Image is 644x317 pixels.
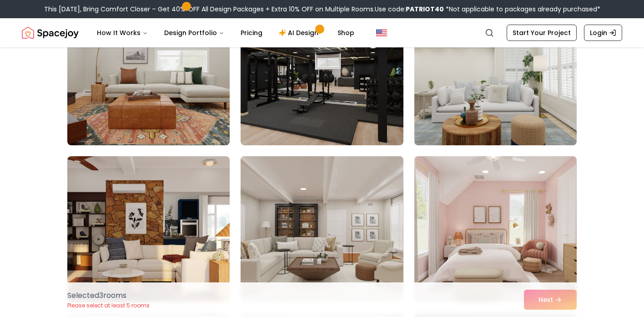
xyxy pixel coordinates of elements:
[22,24,79,42] a: Spacejoy
[375,5,444,14] span: Use code:
[507,25,577,41] a: Start Your Project
[272,24,328,42] a: AI Design
[67,302,150,309] p: Please select at least 5 rooms
[406,5,444,14] b: PATRIOT40
[90,24,155,42] button: How It Works
[22,24,79,42] img: Spacejoy Logo
[236,153,407,306] img: Room room-50
[444,5,600,14] span: *Not applicable to packages already purchased*
[330,24,362,42] a: Shop
[22,18,622,47] nav: Global
[414,156,577,302] img: Room room-51
[67,156,230,302] img: Room room-49
[44,5,600,14] div: This [DATE], Bring Comfort Closer – Get 40% OFF All Design Packages + Extra 10% OFF on Multiple R...
[90,24,362,42] nav: Main
[584,25,622,41] a: Login
[233,24,270,42] a: Pricing
[376,27,387,38] img: United States
[67,290,150,301] p: Selected 3 room s
[157,24,231,42] button: Design Portfolio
